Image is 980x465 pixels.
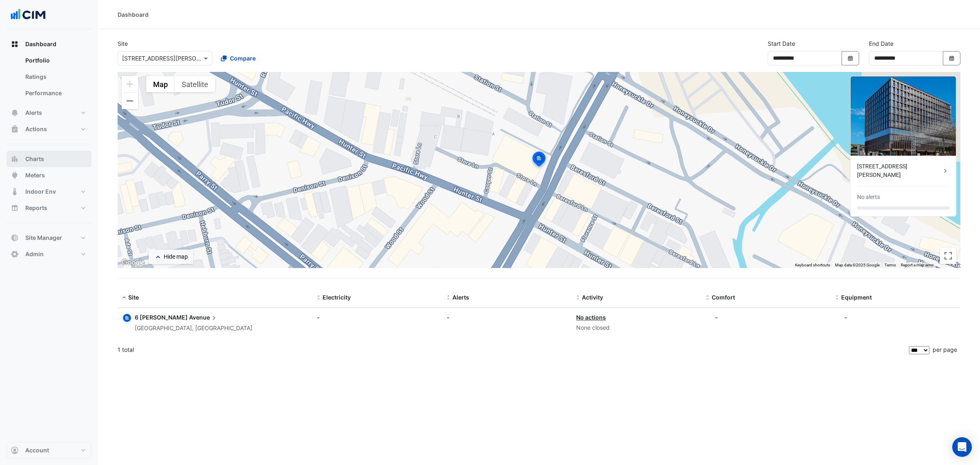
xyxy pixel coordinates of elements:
[25,446,49,454] span: Account
[857,162,941,179] div: [STREET_ADDRESS][PERSON_NAME]
[447,313,567,322] div: -
[869,39,893,48] label: End Date
[19,52,91,69] a: Portfolio
[835,263,880,267] span: Map data ©2025 Google
[7,200,91,216] button: Reports
[841,294,872,301] span: Equipment
[216,51,261,65] button: Compare
[933,346,957,353] span: per page
[7,442,91,458] button: Account
[7,121,91,137] button: Actions
[715,313,718,322] div: -
[11,188,19,196] app-icon: Indoor Env
[11,40,19,48] app-icon: Dashboard
[189,313,218,322] span: Avenue
[135,314,188,321] span: 6 [PERSON_NAME]
[11,234,19,242] app-icon: Site Manager
[19,69,91,85] a: Ratings
[317,313,437,322] div: -
[7,246,91,262] button: Admin
[25,155,44,163] span: Charts
[7,52,91,105] div: Dashboard
[10,7,47,23] img: Company Logo
[25,204,47,212] span: Reports
[795,262,830,268] button: Keyboard shortcuts
[712,294,735,301] span: Comfort
[25,234,62,242] span: Site Manager
[25,250,44,258] span: Admin
[884,263,896,267] a: Terms (opens in new tab)
[901,263,933,267] a: Report a map error
[11,125,19,133] app-icon: Actions
[844,313,847,322] div: -
[230,54,256,63] span: Compare
[11,171,19,179] app-icon: Meters
[11,109,19,117] app-icon: Alerts
[25,109,42,117] span: Alerts
[175,76,215,92] button: Show satellite imagery
[135,324,252,333] div: [GEOGRAPHIC_DATA], [GEOGRAPHIC_DATA]
[582,294,603,301] span: Activity
[164,253,188,261] div: Hide map
[122,76,138,92] button: Zoom in
[118,39,128,48] label: Site
[7,230,91,246] button: Site Manager
[11,155,19,163] app-icon: Charts
[952,437,972,457] div: Open Intercom Messenger
[530,150,548,170] img: site-pin-selected.svg
[940,248,956,264] button: Toggle fullscreen view
[7,183,91,200] button: Indoor Env
[851,76,956,156] img: 6 Stewart Avenue
[11,204,19,212] app-icon: Reports
[323,294,351,301] span: Electricity
[857,193,880,201] div: No alerts
[120,257,147,268] a: Open this area in Google Maps (opens a new window)
[118,340,907,360] div: 1 total
[122,93,138,109] button: Zoom out
[25,125,47,133] span: Actions
[452,294,469,301] span: Alerts
[7,151,91,167] button: Charts
[847,55,854,62] fa-icon: Select Date
[25,171,45,179] span: Meters
[118,10,149,19] div: Dashboard
[576,323,696,333] div: None closed
[19,85,91,101] a: Performance
[120,257,147,268] img: Google
[576,314,606,321] a: No actions
[25,188,56,196] span: Indoor Env
[149,250,193,264] button: Hide map
[948,55,955,62] fa-icon: Select Date
[128,294,139,301] span: Site
[11,250,19,258] app-icon: Admin
[7,105,91,121] button: Alerts
[768,39,795,48] label: Start Date
[7,36,91,52] button: Dashboard
[7,167,91,183] button: Meters
[146,76,175,92] button: Show street map
[25,40,56,48] span: Dashboard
